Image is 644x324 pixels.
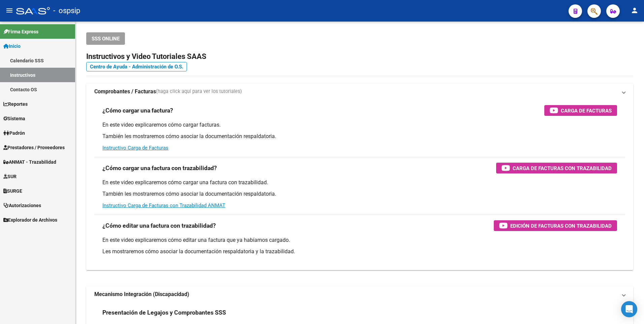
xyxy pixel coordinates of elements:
span: SUR [3,173,17,180]
span: Prestadores / Proveedores [3,144,65,151]
span: SURGE [3,187,22,195]
mat-icon: menu [5,6,13,14]
p: En este video explicaremos cómo cargar facturas. [102,121,617,129]
mat-expansion-panel-header: Mecanismo Integración (Discapacidad) [86,286,633,302]
span: SSS ONLINE [92,36,120,42]
span: Carga de Facturas [561,106,612,115]
mat-icon: person [631,6,639,14]
span: Edición de Facturas con Trazabilidad [510,222,612,230]
p: En este video explicaremos cómo editar una factura que ya habíamos cargado. [102,236,617,244]
button: Edición de Facturas con Trazabilidad [494,220,617,231]
h3: ¿Cómo cargar una factura? [102,106,173,115]
h3: Presentación de Legajos y Comprobantes SSS [102,308,226,317]
a: Instructivo Carga de Facturas con Trazabilidad ANMAT [102,202,225,208]
strong: Comprobantes / Facturas [94,88,156,95]
strong: Mecanismo Integración (Discapacidad) [94,291,189,298]
span: - ospsip [53,3,80,18]
span: Firma Express [3,28,38,35]
span: Padrón [3,129,25,137]
p: También les mostraremos cómo asociar la documentación respaldatoria. [102,190,617,198]
button: Carga de Facturas [544,105,617,116]
p: También les mostraremos cómo asociar la documentación respaldatoria. [102,133,617,140]
span: Carga de Facturas con Trazabilidad [513,164,612,172]
div: Open Intercom Messenger [621,301,637,317]
a: Instructivo Carga de Facturas [102,145,168,151]
mat-expansion-panel-header: Comprobantes / Facturas(haga click aquí para ver los tutoriales) [86,84,633,100]
h3: ¿Cómo cargar una factura con trazabilidad? [102,163,217,173]
h2: Instructivos y Video Tutoriales SAAS [86,50,633,63]
span: (haga click aquí para ver los tutoriales) [156,88,242,95]
span: Reportes [3,100,28,108]
button: Carga de Facturas con Trazabilidad [496,163,617,173]
p: Les mostraremos cómo asociar la documentación respaldatoria y la trazabilidad. [102,248,617,255]
div: Comprobantes / Facturas(haga click aquí para ver los tutoriales) [86,100,633,270]
a: Centro de Ayuda - Administración de O.S. [86,62,187,71]
span: Inicio [3,42,21,50]
p: En este video explicaremos cómo cargar una factura con trazabilidad. [102,179,617,186]
span: Sistema [3,115,25,122]
span: ANMAT - Trazabilidad [3,158,56,166]
span: Autorizaciones [3,202,41,209]
button: SSS ONLINE [86,32,125,45]
h3: ¿Cómo editar una factura con trazabilidad? [102,221,216,230]
span: Explorador de Archivos [3,216,57,224]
